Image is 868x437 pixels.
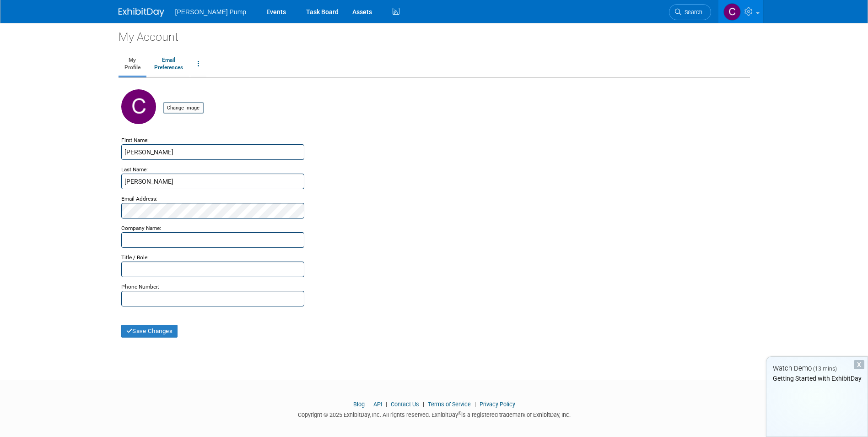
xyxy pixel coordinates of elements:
[854,360,864,369] div: Dismiss
[681,9,702,16] span: Search
[121,137,149,143] small: First Name:
[383,401,389,408] span: |
[373,401,382,408] a: API
[723,3,741,21] img: Carl Feeser
[421,401,426,408] span: |
[472,401,478,408] span: |
[121,166,148,173] small: Last Name:
[121,325,178,338] button: Save Changes
[119,23,750,45] div: My Account
[480,401,515,408] a: Privacy Policy
[121,284,159,290] small: Phone Number:
[813,366,837,372] span: (13 mins)
[366,401,372,408] span: |
[175,8,247,16] span: [PERSON_NAME] Pump
[119,53,146,76] a: MyProfile
[121,254,149,261] small: Title / Role:
[121,225,161,231] small: Company Name:
[119,8,164,17] img: ExhibitDay
[669,4,711,20] a: Search
[766,374,868,383] div: Getting Started with ExhibitDay
[121,196,157,202] small: Email Address:
[766,364,868,373] div: Watch Demo
[121,89,156,124] img: C.jpg
[353,401,365,408] a: Blog
[391,401,419,408] a: Contact Us
[148,53,189,76] a: EmailPreferences
[458,411,461,416] sup: ®
[428,401,471,408] a: Terms of Service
